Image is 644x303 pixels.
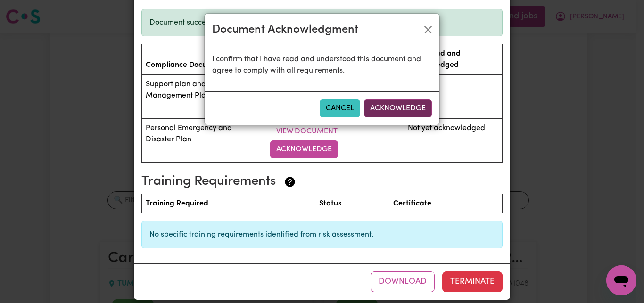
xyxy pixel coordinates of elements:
iframe: Button to launch messaging window [606,265,636,295]
div: Document Acknowledgment [212,21,358,38]
button: Acknowledge [364,99,432,117]
p: I confirm that I have read and understood this document and agree to comply with all requirements. [212,54,432,76]
button: Cancel [320,99,360,117]
button: Close [421,22,436,37]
